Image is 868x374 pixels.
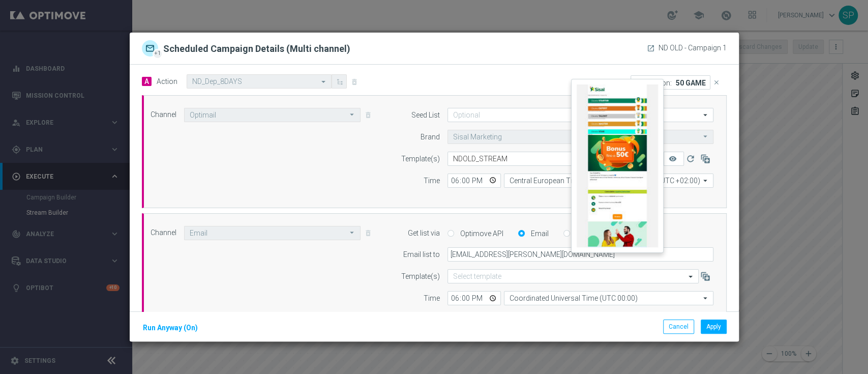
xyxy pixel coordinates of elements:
[659,44,727,52] span: ND OLD - Campaign 1
[151,110,176,119] label: Channel
[421,133,440,141] label: Brand
[577,84,658,247] img: 36483.jpeg
[151,228,176,237] label: Channel
[528,229,549,238] label: Email
[347,226,357,239] i: arrow_drop_down
[458,229,503,238] label: Optimove API
[684,152,699,166] button: refresh
[153,49,163,59] div: +1
[403,250,440,259] label: Email list to
[710,75,724,90] button: close
[635,78,672,87] p: Promotion:
[408,229,440,238] label: Get list via
[713,79,720,86] i: close
[669,155,677,163] i: remove_red_eye
[347,108,357,121] i: arrow_drop_down
[447,108,713,122] input: Optional
[447,152,664,166] ng-select: NDOLD_STREAM
[447,247,713,262] input: Enter email address, use comma to separate multiple Emails
[701,320,727,334] button: Apply
[401,155,440,163] label: Template(s)
[631,75,724,90] div: 50 GAME
[411,111,440,120] label: Seed List
[700,174,710,187] i: arrow_drop_down
[142,322,199,334] button: Run Anyway (On)
[700,292,710,305] i: arrow_drop_down
[424,294,440,303] label: Time
[504,174,713,188] input: Select time zone
[685,154,695,164] i: refresh
[663,320,694,334] button: Cancel
[401,272,440,281] label: Template(s)
[647,44,655,52] a: launch
[504,291,713,305] input: Select time zone
[700,130,710,143] i: arrow_drop_down
[142,77,152,86] span: A
[187,74,332,89] ng-select: ND_Dep_8DAYS
[157,77,177,86] label: Action
[424,177,440,185] label: Time
[163,43,350,56] h2: Scheduled Campaign Details (Multi channel)
[664,152,684,166] button: remove_red_eye
[700,108,710,122] i: arrow_drop_down
[676,78,706,87] p: 50 GAME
